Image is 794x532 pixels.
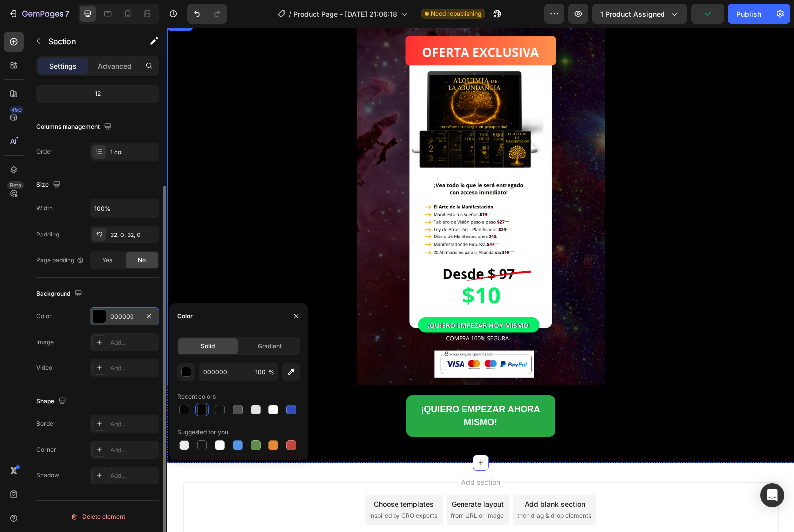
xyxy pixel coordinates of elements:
[36,509,159,525] button: Delete element
[206,471,266,481] div: Choose templates
[760,483,784,507] div: Open Intercom Messenger
[36,338,54,347] div: Image
[268,368,274,377] span: %
[289,9,291,19] span: /
[293,9,397,19] span: Product Page - [DATE] 21:06:18
[38,87,157,101] div: 12
[36,256,84,265] div: Page padding
[36,419,56,428] div: Border
[65,8,69,20] p: 7
[110,472,157,480] div: Add...
[202,483,270,492] span: inspired by CRO experts
[258,342,282,351] span: Gradient
[357,471,418,481] div: Add blank section
[177,428,228,437] div: Suggested for you
[36,395,68,408] div: Shape
[110,338,157,347] div: Add...
[283,483,336,492] span: from URL or image
[290,449,337,460] span: Add section
[36,147,53,156] div: Order
[284,471,336,481] div: Generate layout
[9,106,24,114] div: 450
[728,4,770,24] button: Publish
[350,483,424,492] span: then drag & drop elements
[70,511,125,523] div: Delete element
[110,364,157,373] div: Add...
[36,471,59,480] div: Shadow
[4,4,74,24] button: 7
[199,363,251,381] input: Eg: FFFFFF
[90,199,159,217] input: Auto
[36,445,56,454] div: Corner
[238,367,388,410] a: ¡QUIERO EMPEZAR AHORA MISMO!
[110,148,157,157] div: 1 col
[36,287,84,300] div: Background
[36,120,114,134] div: Columns management
[600,9,665,19] span: 1 product assigned
[48,35,130,47] p: Section
[102,256,112,265] span: Yes
[110,446,157,455] div: Add...
[138,256,146,265] span: No
[98,61,132,71] p: Advanced
[36,312,52,321] div: Color
[49,61,77,71] p: Settings
[177,392,216,401] div: Recent colors
[36,204,53,213] div: Width
[431,9,481,18] span: Need republishing
[110,420,157,429] div: Add...
[36,230,59,239] div: Padding
[177,312,193,321] div: Color
[7,181,24,189] div: Beta
[36,178,63,192] div: Size
[736,9,761,19] div: Publish
[187,4,227,24] div: Undo/Redo
[36,363,52,372] div: Video
[167,28,794,532] iframe: Design area
[592,4,687,24] button: 1 product assigned
[110,231,157,239] div: 32, 0, 32, 0
[110,312,139,321] div: 000000
[201,342,215,351] span: Solid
